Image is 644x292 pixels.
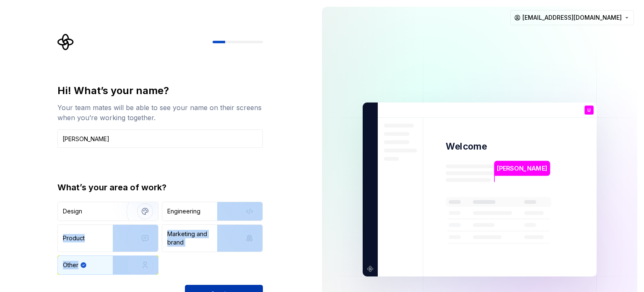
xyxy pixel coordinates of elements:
p: Welcome [446,140,487,153]
div: Hi! What’s your name? [57,84,263,97]
div: Your team mates will be able to see your name on their screens when you’re working together. [57,103,263,123]
svg: Supernova Logo [57,34,74,50]
div: Marketing and brand [167,230,224,247]
input: Han Solo [57,129,263,148]
div: Other [63,261,78,269]
div: What’s your area of work? [57,182,263,193]
div: Engineering [167,207,200,216]
p: U [587,108,591,113]
div: Design [63,207,82,216]
span: [EMAIL_ADDRESS][DOMAIN_NAME] [522,13,622,22]
div: Product [63,234,85,242]
p: [PERSON_NAME] [497,164,547,173]
button: [EMAIL_ADDRESS][DOMAIN_NAME] [510,10,634,25]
